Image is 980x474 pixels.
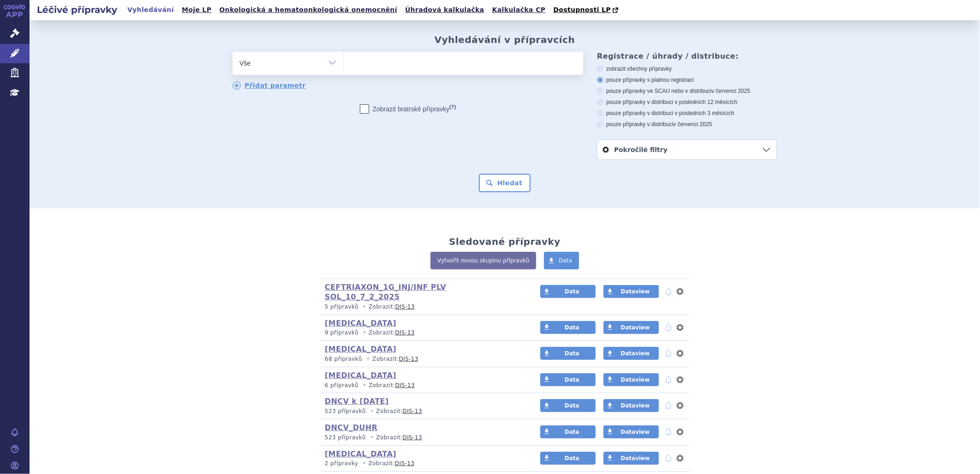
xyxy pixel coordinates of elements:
a: [MEDICAL_DATA] [325,371,396,380]
label: pouze přípravky v distribuci v posledních 12 měsících [597,98,777,106]
a: DIS-13 [399,356,418,362]
a: Úhradová kalkulačka [402,4,487,16]
i: • [360,303,369,311]
a: [MEDICAL_DATA] [325,450,396,458]
button: nastavení [675,374,685,385]
a: Dataview [604,452,659,465]
span: Data [565,429,580,435]
a: DIS-13 [395,329,415,336]
span: 523 přípravků [325,434,366,441]
a: Data [540,373,596,386]
span: 9 přípravků [325,329,359,336]
label: zobrazit všechny přípravky [597,65,777,73]
p: Zobrazit: [325,303,523,311]
label: pouze přípravky v distribuci v posledních 3 měsících [597,109,777,117]
h2: Léčivé přípravky [30,3,125,16]
i: • [360,382,369,389]
a: Onkologická a hematoonkologická onemocnění [216,4,400,16]
button: nastavení [675,453,685,464]
button: nastavení [675,400,685,411]
span: Dataview [621,455,650,462]
a: Data [544,252,579,269]
span: Data [565,288,580,295]
a: Data [540,399,596,412]
h2: Vyhledávání v přípravcích [435,34,575,45]
p: Zobrazit: [325,329,523,337]
i: • [368,434,376,442]
a: Data [540,321,596,334]
span: Dataview [621,377,650,383]
label: Zobrazit bratrské přípravky [360,104,456,114]
i: • [368,407,376,415]
button: nastavení [675,322,685,333]
a: DNCV k [DATE] [325,397,389,406]
a: Moje LP [179,4,214,16]
a: [MEDICAL_DATA] [325,319,396,328]
a: DIS-13 [395,460,414,467]
p: Zobrazit: [325,407,523,415]
p: Zobrazit: [325,434,523,442]
button: notifikace [664,400,673,411]
i: • [360,460,369,468]
label: pouze přípravky v distribuci [597,121,777,128]
a: Dataview [604,321,659,334]
a: Vyhledávání [125,4,177,16]
a: Dataview [604,285,659,298]
a: DIS-13 [395,304,415,310]
a: Přidat parametr [233,81,306,90]
button: notifikace [664,374,673,385]
a: Dataview [604,399,659,412]
span: Dataview [621,350,650,357]
a: [MEDICAL_DATA] [325,345,396,353]
button: notifikace [664,322,673,333]
span: Data [565,377,580,383]
span: 523 přípravků [325,408,366,414]
a: Data [540,425,596,438]
span: v červenci 2025 [673,121,712,128]
i: • [360,329,369,337]
a: Dostupnosti LP [550,4,623,17]
button: nastavení [675,348,685,359]
h2: Sledované přípravky [449,236,561,247]
button: notifikace [664,426,673,438]
a: DIS-13 [395,382,415,389]
a: DNCV_DUHR [325,423,377,432]
a: Pokročilé filtry [598,140,777,159]
a: DIS-13 [403,434,422,441]
label: pouze přípravky ve SCAU nebo v distribuci [597,87,777,95]
span: Data [559,257,572,264]
span: 2 přípravky [325,460,358,467]
span: 68 přípravků [325,356,362,362]
a: DIS-13 [403,408,422,414]
span: 5 přípravků [325,304,359,310]
span: Dataview [621,288,650,295]
button: nastavení [675,426,685,438]
a: Data [540,285,596,298]
button: notifikace [664,453,673,464]
button: notifikace [664,286,673,297]
abbr: (?) [449,104,456,110]
h3: Registrace / úhrady / distribuce: [597,52,777,61]
a: Vytvořit novou skupinu přípravků [430,252,536,269]
a: Dataview [604,425,659,438]
button: nastavení [675,286,685,297]
label: pouze přípravky s platnou registrací [597,76,777,84]
span: Dataview [621,324,650,331]
p: Zobrazit: [325,355,523,363]
span: Data [565,324,580,331]
span: Dataview [621,402,650,409]
a: Data [540,452,596,465]
span: Data [565,350,580,357]
a: CEFTRIAXON_1G_INJ/INF PLV SOL_10_7_2_2025 [325,283,446,301]
span: Dataview [621,429,650,435]
button: notifikace [664,348,673,359]
span: 6 přípravků [325,382,359,389]
a: Kalkulačka CP [490,4,549,16]
span: v červenci 2025 [711,88,750,94]
a: Dataview [604,373,659,386]
span: Dostupnosti LP [553,6,611,13]
p: Zobrazit: [325,460,523,468]
a: Dataview [604,347,659,360]
i: • [364,355,372,363]
span: Data [565,455,580,462]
